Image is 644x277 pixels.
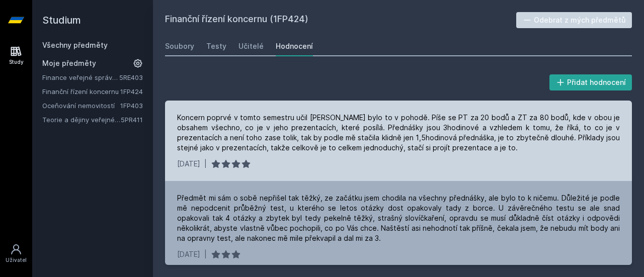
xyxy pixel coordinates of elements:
[6,256,27,264] div: Uživatel
[177,249,200,259] div: [DATE]
[206,41,226,51] div: Testy
[549,74,632,90] button: Přidat hodnocení
[42,115,121,125] a: Teorie a dějiny veřejné správy
[9,58,24,66] div: Study
[42,72,119,82] a: Finance veřejné správy a veřejného sektoru
[119,73,143,81] a: 5RE403
[2,238,30,269] a: Uživatel
[42,41,108,49] a: Všechny předměty
[42,86,120,97] a: Finanční řízení koncernu
[177,159,200,169] div: [DATE]
[516,12,632,28] button: Odebrat z mých předmětů
[276,36,313,56] a: Hodnocení
[42,58,96,68] span: Moje předměty
[206,36,226,56] a: Testy
[177,113,620,153] div: Koncern poprvé v tomto semestru učil [PERSON_NAME] bylo to v pohodě. Píše se PT za 20 bodů a ZT z...
[2,40,30,71] a: Study
[204,159,207,169] div: |
[42,101,120,111] a: Oceňování nemovitostí
[165,41,194,51] div: Soubory
[238,41,264,51] div: Učitelé
[177,193,620,243] div: Předmět mi sám o sobě nepřišel tak těžký, ze začátku jsem chodila na všechny přednášky, ale bylo ...
[120,102,143,110] a: 1FP403
[165,12,516,28] h2: Finanční řízení koncernu (1FP424)
[120,87,143,96] a: 1FP424
[121,116,143,124] a: 5PR411
[238,36,264,56] a: Učitelé
[204,249,207,259] div: |
[165,36,194,56] a: Soubory
[276,41,313,51] div: Hodnocení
